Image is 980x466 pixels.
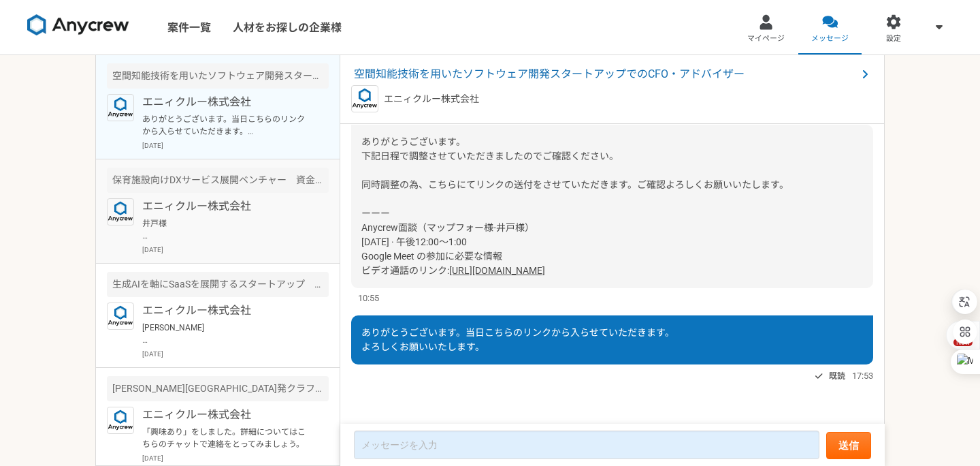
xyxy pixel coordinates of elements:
[142,349,329,359] p: [DATE]
[107,407,134,434] img: logo_text_blue_01.png
[107,168,329,193] div: 保育施設向けDXサービス展開ベンチャー 資金調達をリードするCFO
[142,198,310,215] p: エニィクルー株式会社
[747,33,785,44] span: マイページ
[107,94,134,121] img: logo_text_blue_01.png
[358,292,379,305] span: 10:55
[384,92,479,106] p: エニィクルー株式会社
[27,14,129,36] img: 8DqYSo04kwAAAAASUVORK5CYII=
[142,245,329,255] p: [DATE]
[354,66,857,82] span: 空間知能技術を用いたソフトウェア開発スタートアップでのCFO・アドバイザー
[107,376,329,401] div: [PERSON_NAME][GEOGRAPHIC_DATA]発クラフトビールを手がけるベンチャー 財務戦略
[811,33,849,44] span: メッセージ
[351,85,378,112] img: logo_text_blue_01.png
[107,302,134,330] img: logo_text_blue_01.png
[886,33,901,44] span: 設定
[107,198,134,226] img: logo_text_blue_01.png
[142,140,329,151] p: [DATE]
[142,407,310,423] p: エニィクルー株式会社
[142,426,310,450] p: 「興味あり」をしました。詳細についてはこちらのチャットで連絡をとってみましょう。
[107,272,329,297] div: 生成AIを軸にSaaSを展開するスタートアップ コーポレートマネージャー
[826,432,871,459] button: 送信
[142,217,310,242] p: 井戸様 ご返信遅くなり、申し訳ございません。 本件、ご応募いただき、ありがとうございます。 こちらですが、先方のリファラルで決まりそうでして、すぐでのご案内は難しいのですが、もしよろしければ、直...
[829,368,845,384] span: 既読
[142,302,310,319] p: エニィクルー株式会社
[852,369,873,382] span: 17:53
[361,327,674,352] span: ありがとうございます。当日こちらのリンクから入らせていただきます。 よろしくお願いいたします。
[142,94,310,110] p: エニィクルー株式会社
[361,136,789,276] span: ありがとうございます。 下記日程で調整させていただきましたのでご確認ください。 同時調整の為、こちらにてリンクの送付をさせていただきます。ご確認よろしくお願いいたします。 ーーー Anycrew...
[142,113,310,138] p: ありがとうございます。当日こちらのリンクから入らせていただきます。 よろしくお願いいたします。
[142,453,329,463] p: [DATE]
[107,63,329,89] div: 空間知能技術を用いたソフトウェア開発スタートアップでのCFO・アドバイザー
[449,265,545,276] a: [URL][DOMAIN_NAME]
[142,322,310,346] p: [PERSON_NAME] Anycrewの[PERSON_NAME]と申します。 ご連絡が遅くなり、申し訳ございません。 本件ですが、転職を視野に入れた案件となりますので、すぐのご提案が難しい...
